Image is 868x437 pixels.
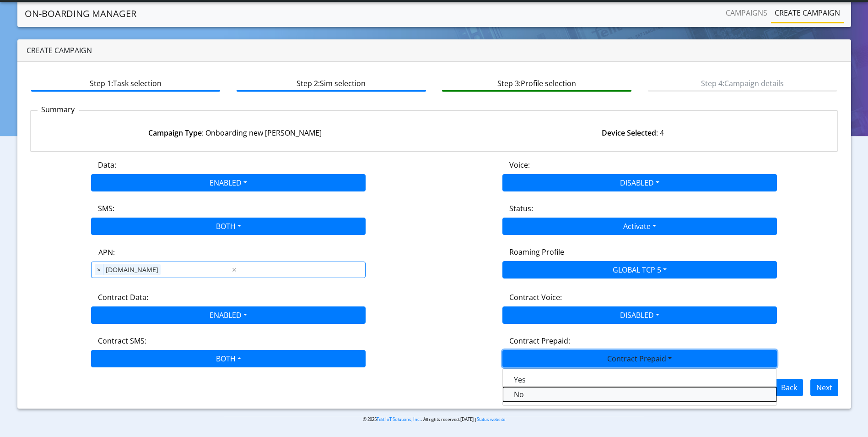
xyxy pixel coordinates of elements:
btn: Step 2: Sim selection [237,74,426,92]
btn: Step 4: Campaign details [648,74,837,92]
label: Voice: [509,159,530,170]
a: Status website [477,416,505,422]
a: Telit IoT Solutions, Inc. [377,416,421,422]
label: Roaming Profile [509,246,564,257]
label: Contract Data: [98,292,148,303]
button: GLOBAL TCP 5 [502,261,777,279]
button: Back [775,379,803,396]
button: No [503,387,776,402]
div: : Onboarding new [PERSON_NAME] [36,127,434,138]
a: Create campaign [771,4,844,22]
button: Activate [502,218,777,235]
button: Next [810,379,838,396]
button: Contract Prepaid [502,350,777,367]
strong: Campaign Type [148,128,202,138]
label: SMS: [98,203,114,214]
button: BOTH [91,350,366,367]
a: Campaigns [722,4,771,22]
button: ENABLED [91,306,366,324]
button: DISABLED [502,174,777,191]
label: Contract Voice: [509,292,562,303]
button: ENABLED [91,174,366,191]
btn: Step 1: Task selection [31,74,220,92]
btn: Step 3: Profile selection [442,74,631,92]
label: Contract SMS: [98,335,146,346]
label: Data: [98,159,116,170]
a: On-Boarding Manager [25,5,136,23]
button: Yes [503,372,776,387]
button: DISABLED [502,306,777,324]
div: : 4 [434,127,832,138]
label: Contract Prepaid: [509,335,570,346]
span: × [95,264,103,275]
p: © 2025 . All rights reserved.[DATE] | [224,416,644,423]
div: Create campaign [17,39,851,62]
div: ENABLED [502,368,777,406]
span: [DOMAIN_NAME] [103,264,161,275]
span: Clear all [231,264,238,275]
label: Status: [509,203,533,214]
p: Summary [38,104,79,115]
button: BOTH [91,218,366,235]
label: APN: [98,247,115,258]
strong: Device Selected [602,128,656,138]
